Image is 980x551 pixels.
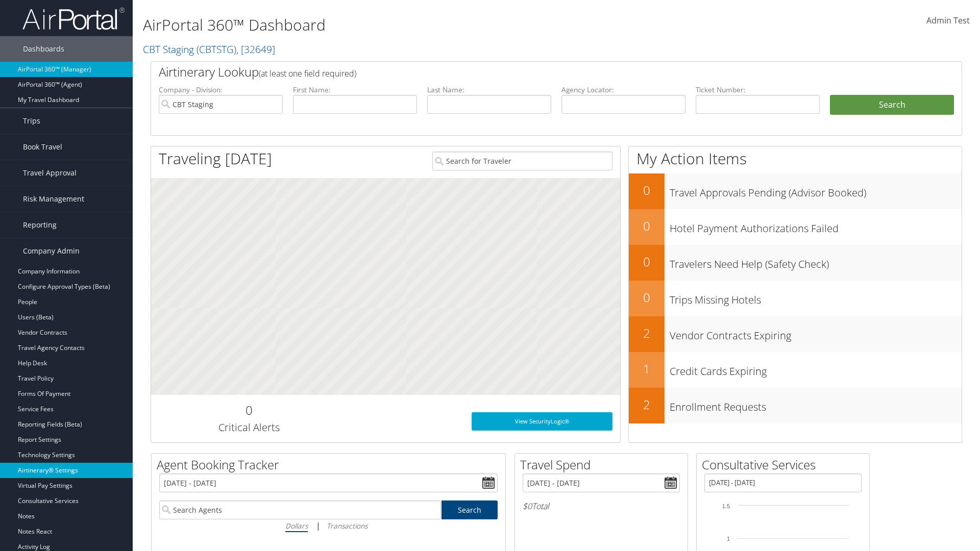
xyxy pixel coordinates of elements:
[629,289,665,306] h2: 0
[293,85,417,95] label: First Name:
[629,396,665,413] h2: 2
[520,456,688,473] h2: Travel Spend
[670,395,962,414] h3: Enrollment Requests
[670,323,962,343] h3: Vendor Contracts Expiring
[696,85,820,95] label: Ticket Number:
[727,536,730,542] tspan: 1
[629,245,962,281] a: 0Travelers Need Help (Safety Check)
[629,360,665,378] h2: 1
[143,42,275,56] a: CBT Staging
[23,212,57,238] span: Reporting
[159,148,272,169] h1: Traveling [DATE]
[236,42,275,56] span: , [ 32649 ]
[629,217,665,235] h2: 0
[670,181,962,200] h3: Travel Approvals Pending (Advisor Booked)
[472,412,612,431] a: View SecurityLogic®
[442,500,498,519] a: Search
[629,209,962,245] a: 0Hotel Payment Authorizations Failed
[23,36,64,62] span: Dashboards
[157,456,505,473] h2: Agent Booking Tracker
[159,519,498,532] div: |
[159,85,283,95] label: Company - Division:
[159,63,887,81] h2: Airtinerary Lookup
[523,500,680,512] h6: Total
[427,85,551,95] label: Last Name:
[23,134,62,160] span: Book Travel
[702,456,869,473] h2: Consultative Services
[432,152,612,170] input: Search for Traveler
[670,359,962,379] h3: Credit Cards Expiring
[23,186,84,212] span: Risk Management
[23,160,77,186] span: Travel Approval
[523,500,532,512] span: $0
[23,238,80,264] span: Company Admin
[926,15,970,26] span: Admin Test
[159,402,339,419] h2: 0
[670,288,962,307] h3: Trips Missing Hotels
[143,14,694,36] h1: AirPortal 360™ Dashboard
[629,182,665,199] h2: 0
[629,316,962,352] a: 2Vendor Contracts Expiring
[629,148,962,169] h1: My Action Items
[285,521,308,531] i: Dollars
[629,324,665,342] h2: 2
[722,503,730,509] tspan: 1.5
[670,252,962,271] h3: Travelers Need Help (Safety Check)
[629,253,665,270] h2: 0
[22,7,125,31] img: airportal-logo.png
[629,388,962,423] a: 2Enrollment Requests
[327,521,367,531] i: Transactions
[561,85,685,95] label: Agency Locator:
[670,216,962,236] h3: Hotel Payment Authorizations Failed
[259,68,356,79] span: (at least one field required)
[159,420,339,435] h3: Critical Alerts
[23,108,40,134] span: Trips
[629,173,962,209] a: 0Travel Approvals Pending (Advisor Booked)
[629,352,962,388] a: 1Credit Cards Expiring
[197,42,236,56] span: ( CBTSTG )
[159,500,441,519] input: Search Agents
[830,95,954,115] button: Search
[629,281,962,316] a: 0Trips Missing Hotels
[926,5,970,37] a: Admin Test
